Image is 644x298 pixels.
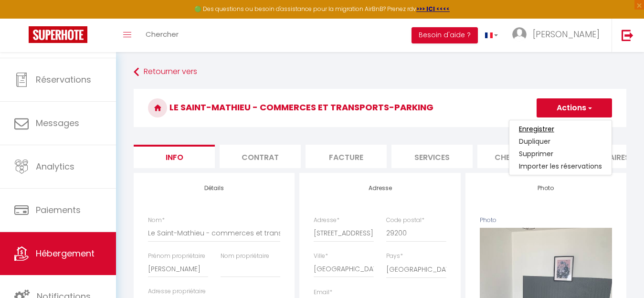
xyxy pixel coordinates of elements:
span: Messages [36,117,79,129]
li: Checklists [477,145,559,168]
li: Services [391,145,473,168]
a: >>> ICI <<<< [416,5,450,13]
img: logout [622,29,633,41]
a: Dupliquer [509,135,612,148]
label: Ville [314,252,328,261]
button: Besoin d'aide ? [412,27,478,43]
a: Retourner vers [134,64,626,81]
a: Importer les réservations [509,160,612,172]
label: Adresse propriétaire [148,287,206,296]
label: Email [314,288,332,297]
a: Chercher [138,19,186,52]
label: Adresse [314,216,339,225]
label: Nom propriétaire [221,252,269,261]
li: Info [134,145,215,168]
a: Supprimer [509,148,612,160]
li: Contrat [220,145,301,168]
img: ... [512,27,527,42]
input: Enregistrer [519,124,554,134]
span: Chercher [146,29,179,39]
span: [PERSON_NAME] [533,28,600,40]
label: Photo [480,216,496,225]
h3: Le Saint-Mathieu - commerces et transports-parking [134,89,626,127]
a: ... [PERSON_NAME] [505,19,612,52]
span: Hébergement [36,247,95,259]
li: Facture [306,145,387,168]
h4: Détails [148,185,280,192]
button: Actions [537,98,612,117]
span: Paiements [36,204,81,216]
label: Nom [148,216,165,225]
label: Prénom propriétaire [148,252,205,261]
h4: Photo [480,185,612,192]
span: Analytics [36,160,74,172]
img: Super Booking [29,26,87,43]
label: Pays [386,252,403,261]
span: Réservations [36,74,91,85]
h4: Adresse [314,185,446,192]
label: Code postal [386,216,424,225]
